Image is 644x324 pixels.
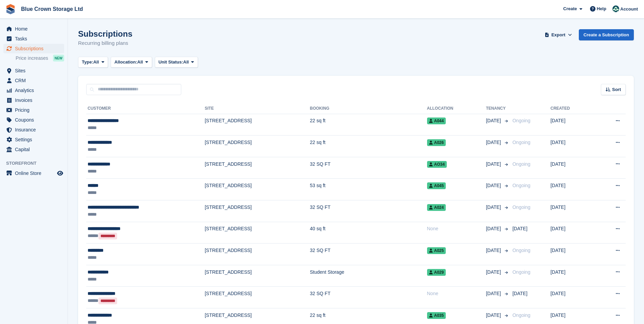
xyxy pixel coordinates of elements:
[3,95,64,105] a: menu
[15,66,56,75] span: Sites
[3,76,64,85] a: menu
[427,312,446,319] span: A035
[310,222,427,244] td: 40 sq ft
[310,179,427,200] td: 53 sq ft
[137,59,143,66] span: All
[427,247,446,254] span: A025
[205,103,310,114] th: Site
[205,222,310,244] td: [STREET_ADDRESS]
[512,248,530,253] span: Ongoing
[310,244,427,265] td: 32 SQ FT
[486,117,502,124] span: [DATE]
[3,24,64,34] a: menu
[512,118,530,123] span: Ongoing
[427,269,446,276] span: A029
[544,29,573,40] button: Export
[3,145,64,154] a: menu
[310,265,427,287] td: Student Storage
[427,290,486,297] div: None
[550,179,594,200] td: [DATE]
[15,44,56,53] span: Subscriptions
[5,4,16,14] img: stora-icon-8386f47178a22dfd0bd8f6a31ec36ba5ce8667c1dd55bd0f319d3a0aa187defe.svg
[3,44,64,53] a: menu
[3,66,64,75] a: menu
[550,244,594,265] td: [DATE]
[512,226,527,231] span: [DATE]
[427,118,446,124] span: A044
[612,5,619,12] img: John Marshall
[205,157,310,179] td: [STREET_ADDRESS]
[205,114,310,136] td: [STREET_ADDRESS]
[56,169,64,177] a: Preview store
[512,140,530,145] span: Ongoing
[15,168,56,178] span: Online Store
[427,204,446,211] span: A024
[550,200,594,222] td: [DATE]
[550,136,594,157] td: [DATE]
[310,103,427,114] th: Booking
[3,125,64,134] a: menu
[579,29,634,40] a: Create a Subscription
[53,55,64,61] div: NEW
[205,265,310,287] td: [STREET_ADDRESS]
[486,225,502,232] span: [DATE]
[82,59,93,66] span: Type:
[310,287,427,308] td: 32 SQ FT
[15,76,56,85] span: CRM
[550,103,594,114] th: Created
[512,312,530,318] span: Ongoing
[15,105,56,115] span: Pricing
[18,3,86,15] a: Blue Crown Storage Ltd
[427,103,486,114] th: Allocation
[205,136,310,157] td: [STREET_ADDRESS]
[486,103,510,114] th: Tenancy
[205,179,310,200] td: [STREET_ADDRESS]
[486,247,502,254] span: [DATE]
[3,115,64,125] a: menu
[486,312,502,319] span: [DATE]
[512,269,530,275] span: Ongoing
[310,157,427,179] td: 32 SQ FT
[78,39,132,47] p: Recurring billing plans
[16,54,64,62] a: Price increases NEW
[512,183,530,188] span: Ongoing
[486,290,502,297] span: [DATE]
[15,34,56,43] span: Tasks
[620,6,638,13] span: Account
[111,57,152,68] button: Allocation: All
[512,161,530,167] span: Ongoing
[16,55,48,61] span: Price increases
[3,105,64,115] a: menu
[550,114,594,136] td: [DATE]
[310,114,427,136] td: 22 sq ft
[159,59,183,66] span: Unit Status:
[205,200,310,222] td: [STREET_ADDRESS]
[512,204,530,210] span: Ongoing
[86,103,205,114] th: Customer
[612,86,621,93] span: Sort
[550,287,594,308] td: [DATE]
[486,182,502,189] span: [DATE]
[78,57,108,68] button: Type: All
[551,32,565,38] span: Export
[15,135,56,144] span: Settings
[114,59,137,66] span: Allocation:
[563,5,577,12] span: Create
[205,287,310,308] td: [STREET_ADDRESS]
[15,125,56,134] span: Insurance
[486,204,502,211] span: [DATE]
[427,182,446,189] span: A045
[15,145,56,154] span: Capital
[205,244,310,265] td: [STREET_ADDRESS]
[310,136,427,157] td: 22 sq ft
[486,139,502,146] span: [DATE]
[427,139,446,146] span: A026
[78,29,132,38] h1: Subscriptions
[512,291,527,296] span: [DATE]
[15,86,56,95] span: Analytics
[6,160,68,167] span: Storefront
[93,59,99,66] span: All
[486,161,502,168] span: [DATE]
[550,157,594,179] td: [DATE]
[3,135,64,144] a: menu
